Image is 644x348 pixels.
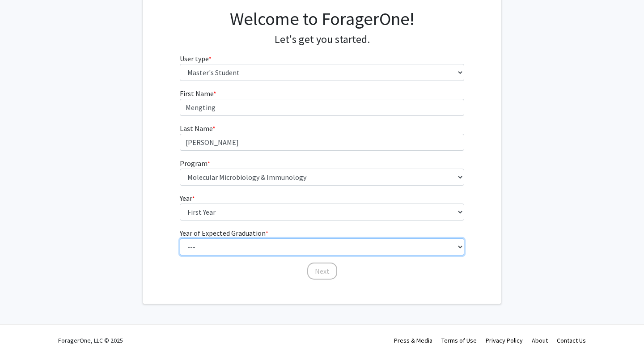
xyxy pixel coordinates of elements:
span: First Name [180,89,213,98]
label: Year [180,193,195,204]
span: Last Name [180,124,212,133]
label: User type [180,53,212,64]
h4: Let's get you started. [180,33,465,46]
a: About [532,336,548,344]
label: Year of Expected Graduation [180,228,268,238]
h1: Welcome to ForagerOne! [180,8,465,30]
a: Privacy Policy [486,336,523,344]
iframe: Chat [7,308,38,341]
a: Contact Us [557,336,586,344]
label: Program [180,158,210,169]
a: Press & Media [394,336,432,344]
button: Next [307,263,337,280]
a: Terms of Use [441,336,477,344]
